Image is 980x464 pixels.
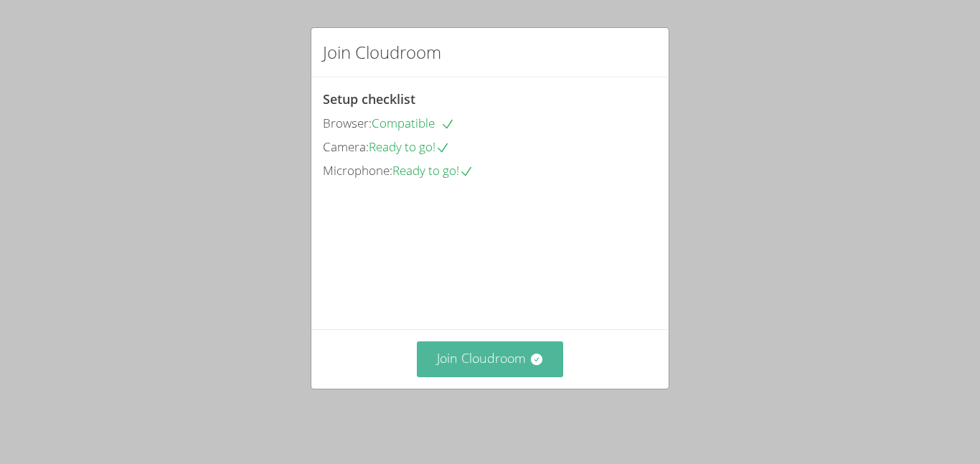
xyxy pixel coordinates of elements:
span: Setup checklist [323,90,415,108]
button: Join Cloudroom [417,341,564,377]
span: Ready to go! [369,138,450,155]
span: Browser: [323,115,372,131]
span: Microphone: [323,162,392,179]
span: Ready to go! [392,162,473,179]
span: Camera: [323,138,369,155]
h2: Join Cloudroom [323,39,441,65]
span: Compatible [372,115,455,131]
